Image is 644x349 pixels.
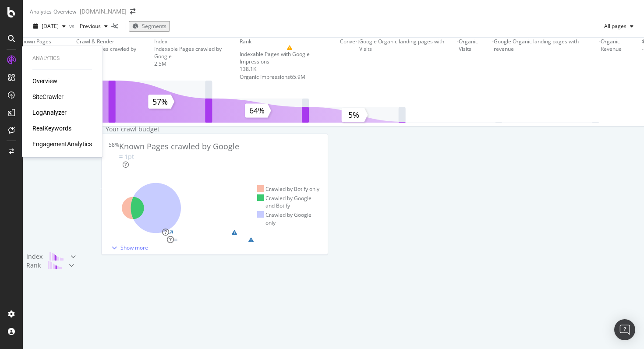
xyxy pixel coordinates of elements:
[32,108,67,117] a: LogAnalyzer
[76,19,111,33] button: Previous
[240,50,340,65] div: Indexable Pages with Google Impressions
[32,124,71,133] a: RealKeywords
[26,261,41,270] div: Rank
[32,55,92,62] div: Analytics
[340,38,359,45] div: Convert
[130,8,135,14] div: arrow-right-arrow-left
[106,229,324,236] a: Server Performance49%Pages Served Fastwarning label
[599,38,601,81] div: -
[30,8,76,15] div: Analytics - Overview
[32,140,92,148] a: EngagementAnalytics
[76,38,114,45] div: Crawl & Render
[76,22,101,30] span: Previous
[601,19,637,33] button: All pages
[106,243,151,252] button: Show more
[459,38,492,81] div: Organic Visits
[48,261,62,269] img: block-icon
[106,125,159,134] div: Your crawl budget
[26,252,42,261] div: Index
[26,125,72,252] div: Crawl & Render
[69,22,76,30] span: vs
[240,65,340,73] div: 138.1K
[257,194,321,209] div: Crawled by Google and Botify
[42,22,59,30] span: 2025 Sep. 1st
[174,239,177,241] img: Equal
[290,73,305,81] div: 65.9M
[154,45,240,60] div: Indexable Pages crawled by Google
[120,244,148,251] div: Show more
[257,185,320,193] div: Crawled by Botify only
[19,45,76,60] div: Pages crawled by Botify
[119,141,239,152] div: Known Pages crawled by Google
[601,38,642,81] div: Organic Revenue
[119,155,123,158] img: Equal
[76,60,154,67] div: 3.9M
[50,252,64,261] img: block-icon
[492,38,494,81] div: -
[359,38,457,53] div: Google Organic landing pages with Visits
[32,77,57,85] a: Overview
[240,73,290,81] div: Organic Impressions
[109,141,119,169] div: 58%
[124,152,134,161] div: 1pt
[154,60,240,67] div: 2.5M
[248,236,299,243] div: warning label
[614,319,635,340] div: Open Intercom Messenger
[106,236,324,243] a: Landing Page CrawledEqual67%Landing Pages Crawledwarning label
[80,7,127,16] div: [DOMAIN_NAME]
[232,229,283,236] div: warning label
[348,109,359,120] text: 5%
[76,45,154,60] div: Known Pages crawled by Google
[601,22,626,30] span: All pages
[30,19,69,33] button: [DATE]
[129,21,170,31] button: Segments
[249,105,265,116] text: 64%
[19,38,51,45] div: Known Pages
[154,38,167,45] div: Index
[494,38,599,53] div: Google Organic landing pages with revenue
[152,96,168,107] text: 57%
[257,211,321,226] div: Crawled by Google only
[142,22,166,30] span: Segments
[457,38,459,81] div: -
[240,38,251,45] div: Rank
[32,92,64,101] a: SiteCrawler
